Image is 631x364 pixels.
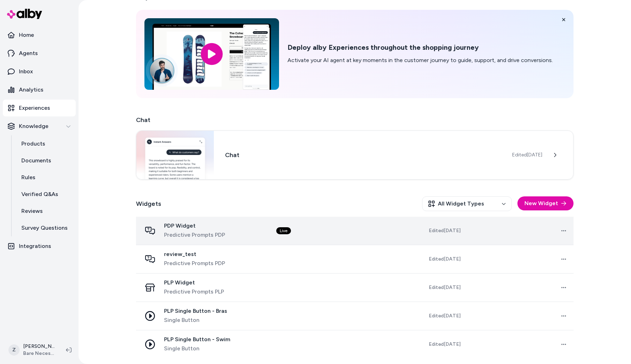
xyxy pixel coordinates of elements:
[23,350,55,357] span: Bare Necessities
[136,131,214,179] img: Chat widget
[7,9,42,19] img: alby Logo
[429,284,461,291] span: Edited [DATE]
[136,115,574,125] h2: Chat
[14,135,76,152] a: Products
[19,104,50,112] p: Experiences
[19,67,33,76] p: Inbox
[21,190,58,198] p: Verified Q&As
[19,122,48,130] p: Knowledge
[164,231,225,239] span: Predictive Prompts PDP
[429,227,461,234] span: Edited [DATE]
[3,27,76,43] a: Home
[164,336,230,343] span: PLP Single Button - Swim
[14,169,76,186] a: Rules
[3,45,76,62] a: Agents
[21,140,45,148] p: Products
[3,81,76,98] a: Analytics
[3,100,76,116] a: Experiences
[225,150,501,160] h3: Chat
[21,156,51,165] p: Documents
[422,196,512,211] button: All Widget Types
[429,256,461,263] span: Edited [DATE]
[276,227,291,234] div: Live
[164,222,225,229] span: PDP Widget
[3,118,76,135] button: Knowledge
[164,308,227,315] span: PLP Single Button - Bras
[21,173,35,182] p: Rules
[164,344,230,353] span: Single Button
[512,151,542,159] span: Edited [DATE]
[287,43,553,52] h2: Deploy alby Experiences throughout the shopping journey
[4,339,60,361] button: Z[PERSON_NAME]Bare Necessities
[19,31,34,39] p: Home
[429,312,461,319] span: Edited [DATE]
[14,152,76,169] a: Documents
[19,242,51,250] p: Integrations
[19,49,38,58] p: Agents
[164,279,224,286] span: PLP Widget
[517,196,574,210] button: New Widget
[164,251,225,258] span: review_test
[136,199,161,209] h2: Widgets
[14,186,76,203] a: Verified Q&As
[136,130,574,180] a: Chat widgetChatEdited[DATE]
[3,63,76,80] a: Inbox
[23,343,55,350] p: [PERSON_NAME]
[19,86,43,94] p: Analytics
[164,316,227,324] span: Single Button
[287,56,553,65] p: Activate your AI agent at key moments in the customer journey to guide, support, and drive conver...
[21,207,43,215] p: Reviews
[21,224,68,232] p: Survey Questions
[14,203,76,220] a: Reviews
[3,238,76,255] a: Integrations
[164,259,225,268] span: Predictive Prompts PDP
[8,344,20,356] span: Z
[14,220,76,236] a: Survey Questions
[429,341,461,348] span: Edited [DATE]
[164,288,224,296] span: Predictive Prompts PLP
